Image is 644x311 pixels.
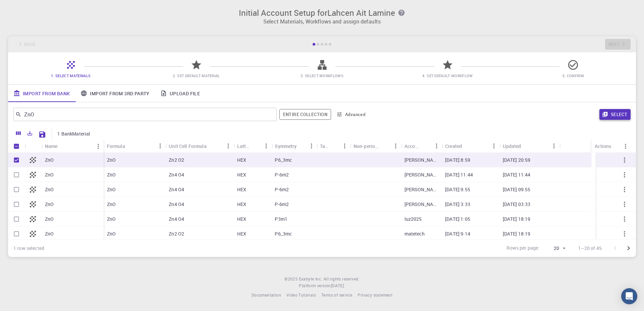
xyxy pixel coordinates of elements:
p: [DATE] 9:55 [445,186,470,193]
p: [DATE] 9:14 [445,230,470,237]
div: Actions [595,140,611,153]
p: Rows per page: [506,245,539,252]
div: 1 row selected [13,245,44,252]
button: Sort [125,141,136,151]
span: All rights reserved. [324,276,360,282]
button: Menu [620,141,631,152]
button: Menu [431,141,442,151]
button: Select [599,109,631,120]
span: 3. Select Workflows [301,73,343,78]
p: Zn4 O4 [169,186,184,193]
p: [PERSON_NAME] [405,171,439,178]
p: P6_3mc [275,157,292,163]
a: Import From 3rd Party [75,85,155,102]
span: Video Tutorials [286,292,316,298]
p: P6_3mc [275,230,292,237]
span: Terms of service [321,292,352,298]
a: Documentation [252,292,281,299]
div: Open Intercom Messenger [621,288,637,304]
button: Sort [250,141,261,151]
p: Zn4 O4 [169,201,184,208]
p: [DATE] 1:05 [445,216,470,222]
div: Name [45,140,58,153]
p: [DATE] 20:59 [503,157,531,163]
div: Created [445,140,462,153]
p: HEX [237,216,246,222]
button: Menu [155,141,165,151]
p: Zn4 O4 [169,216,184,222]
button: Sort [521,141,532,151]
div: Non-periodic [354,140,380,153]
div: Updated [503,140,521,153]
button: Sort [420,141,431,151]
h3: Initial Account Setup for Lahcen Ait Lamine [12,8,632,17]
button: Menu [306,141,317,151]
div: Lattice [234,140,272,153]
p: HEX [237,230,246,237]
span: Platform version [299,282,331,289]
p: HEX [237,201,246,208]
span: 1. Select Materials [51,73,91,78]
button: Menu [261,141,271,151]
p: ZnO [107,230,116,237]
button: Menu [549,141,559,151]
p: luz2025 [405,216,422,222]
p: [DATE] 18:19 [503,230,531,237]
button: Advanced [334,109,369,120]
p: [PERSON_NAME] [405,201,439,208]
div: Icon [25,140,42,153]
p: [DATE] 18:19 [503,216,531,222]
div: Account [405,140,421,153]
div: Unit Cell Formula [169,140,207,153]
button: Menu [489,141,499,151]
div: Formula [107,140,125,153]
a: Terms of service [321,292,352,299]
p: ZnO [107,157,116,163]
button: Go to next page [622,242,635,255]
div: Symmetry [271,140,317,153]
span: Support [13,5,38,11]
span: Privacy statement [358,292,392,298]
p: [DATE] 09:55 [503,186,531,193]
p: [PERSON_NAME] [405,186,439,193]
p: [DATE] 8:59 [445,157,470,163]
button: Entire collection [279,109,331,120]
div: Formula [104,140,166,153]
p: 1–20 of 45 [578,245,602,252]
p: P-6m2 [275,171,289,178]
p: ZnO [45,186,54,193]
span: 4. Set Default Workflow [422,73,473,78]
div: Tags [317,140,350,153]
button: Menu [339,141,350,151]
button: Save Explorer Settings [36,128,49,141]
p: P3m1 [275,216,287,222]
div: 20 [542,244,568,253]
a: Video Tutorials [286,292,316,299]
div: Created [442,140,499,153]
a: [DATE]. [331,282,345,289]
a: Privacy statement [358,292,392,299]
p: [DATE] 11:44 [445,171,473,178]
span: Filter throughout whole library including sets (folders) [279,109,331,120]
button: Sort [329,141,339,151]
p: Zn2 O2 [169,157,184,163]
p: 1 BankMaterial [57,131,90,137]
div: Updated [499,140,559,153]
p: matetech [405,230,425,237]
div: Name [42,140,104,153]
div: Non-periodic [350,140,401,153]
span: 2. Set Default Material [173,73,220,78]
button: Menu [390,141,401,151]
button: Export [24,128,36,139]
p: ZnO [107,216,116,222]
p: Select Materials, Workflows and assign defaults [12,17,632,25]
a: Import From Bank [8,85,75,102]
div: Unit Cell Formula [165,140,234,153]
p: ZnO [107,171,116,178]
span: 5. Confirm [562,73,584,78]
span: © 2025 [284,276,299,282]
button: Sort [380,141,390,151]
p: HEX [237,171,246,178]
p: [PERSON_NAME] [405,157,439,163]
div: Account [401,140,442,153]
